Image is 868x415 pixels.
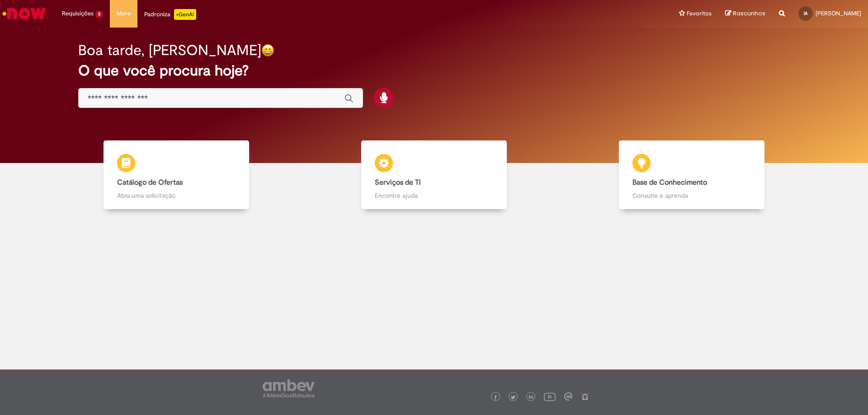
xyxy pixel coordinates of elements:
[529,395,533,400] img: logo_footer_linkedin.png
[95,10,103,18] span: 2
[78,63,790,79] h2: O que você procura hoje?
[816,9,861,17] span: [PERSON_NAME]
[687,9,712,18] span: Favoritos
[78,42,261,58] h2: Boa tarde, [PERSON_NAME]
[544,391,556,402] img: logo_footer_youtube.png
[117,191,236,200] p: Abra uma solicitação
[117,178,183,187] b: Catálogo de Ofertas
[733,9,765,18] span: Rascunhos
[305,140,563,210] a: Serviços de TI Encontre ajuda
[263,379,315,397] img: logo_footer_ambev_rotulo_gray.png
[261,44,274,57] img: happy-face.png
[62,9,94,18] span: Requisições
[725,9,765,18] a: Rascunhos
[375,191,493,200] p: Encontre ajuda
[563,140,821,210] a: Base de Conhecimento Consulte e aprenda
[493,395,498,400] img: logo_footer_facebook.png
[632,178,707,187] b: Base de Conhecimento
[511,395,515,400] img: logo_footer_twitter.png
[632,191,751,200] p: Consulte e aprenda
[564,392,572,401] img: logo_footer_workplace.png
[174,9,196,20] p: +GenAi
[47,140,305,210] a: Catálogo de Ofertas Abra uma solicitação
[144,9,196,20] div: Padroniza
[581,392,589,401] img: logo_footer_naosei.png
[804,10,807,16] span: IA
[1,5,47,23] img: ServiceNow
[375,178,421,187] b: Serviços de TI
[117,9,131,18] span: More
